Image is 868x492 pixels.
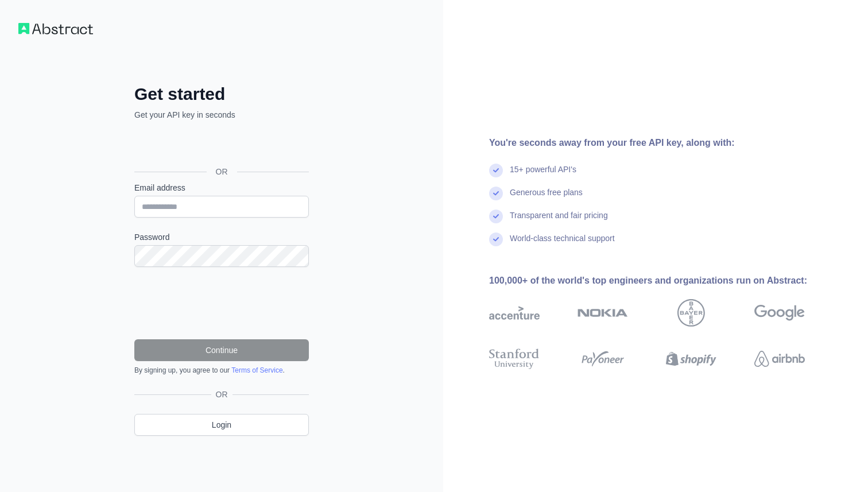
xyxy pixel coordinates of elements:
img: nokia [578,299,628,327]
span: OR [211,389,232,400]
img: airbnb [754,346,805,371]
h2: Get started [134,84,309,104]
div: By signing up, you agree to our . [134,366,309,375]
a: Login [134,414,309,436]
div: Transparent and fair pricing [510,210,608,233]
img: accenture [489,299,540,327]
iframe: Botón Iniciar sesión con Google [129,133,312,158]
div: 100,000+ of the world's top engineers and organizations run on Abstract: [489,274,842,288]
div: You're seconds away from your free API key, along with: [489,136,842,150]
button: Continue [134,339,309,361]
img: check mark [489,187,503,200]
div: World-class technical support [510,233,615,255]
img: stanford university [489,346,540,371]
div: Generous free plans [510,187,583,210]
img: check mark [489,164,503,177]
p: Get your API key in seconds [134,109,309,121]
label: Password [134,231,309,243]
img: Workflow [18,23,93,34]
iframe: reCAPTCHA [134,281,309,326]
span: OR [207,166,237,177]
a: Terms of Service [231,366,282,374]
img: payoneer [578,346,628,371]
img: check mark [489,233,503,246]
div: 15+ powerful API's [510,164,576,187]
label: Email address [134,182,309,193]
img: check mark [489,210,503,223]
img: shopify [666,346,716,371]
img: google [754,299,805,327]
img: bayer [677,299,705,327]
